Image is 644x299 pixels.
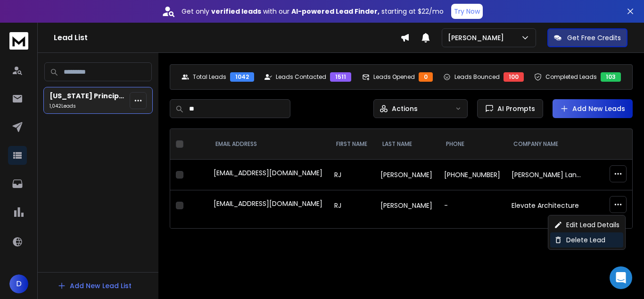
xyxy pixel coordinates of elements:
p: 1,042 Lead s [50,103,126,110]
strong: AI-powered Lead Finder, [291,7,380,16]
th: EMAIL ADDRESS [208,129,329,160]
p: Completed Leads [545,73,597,81]
img: logo [9,32,28,50]
th: LAST NAME [375,129,438,160]
th: Phone [438,129,506,160]
p: Get Free Credits [567,33,621,43]
p: Get only with our starting at $22/mo [182,7,444,16]
a: Add New Leads [560,104,625,113]
td: RJ [329,160,375,190]
p: Actions [392,104,418,113]
p: Leads Opened [373,73,415,81]
div: [EMAIL_ADDRESS][DOMAIN_NAME] [214,199,323,212]
button: AI Prompts [477,99,543,118]
div: [EMAIL_ADDRESS][DOMAIN_NAME] [214,168,323,181]
div: Open Intercom Messenger [610,266,632,289]
th: Company Name [506,129,589,160]
h1: Lead List [54,32,400,43]
p: [PERSON_NAME] [448,33,508,43]
p: [US_STATE] Principals [50,91,126,101]
div: 0 [419,72,433,82]
button: D [9,274,28,293]
td: [PHONE_NUMBER] [438,160,506,190]
div: 1042 [230,72,254,82]
span: AI Prompts [494,104,535,113]
strong: verified leads [211,7,261,16]
p: Edit Lead Details [566,220,619,230]
p: Delete Lead [566,235,605,245]
p: Try Now [454,7,480,16]
p: Leads Bounced [454,73,500,81]
p: Leads Contacted [276,73,326,81]
div: 1511 [330,72,351,82]
button: Try Now [451,4,483,19]
button: Add New Lead List [50,276,139,295]
td: [PERSON_NAME] Landscape Services [506,160,589,190]
div: 100 [504,72,524,82]
td: RJ [329,190,375,221]
td: [PERSON_NAME] [375,190,438,221]
td: [PERSON_NAME] [375,160,438,190]
button: Add New Leads [553,99,633,118]
td: Elevate Architecture [506,190,589,221]
td: - [438,190,506,221]
div: 103 [601,72,621,82]
th: FIRST NAME [329,129,375,160]
button: Get Free Credits [547,28,627,47]
p: Total Leads [193,73,226,81]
